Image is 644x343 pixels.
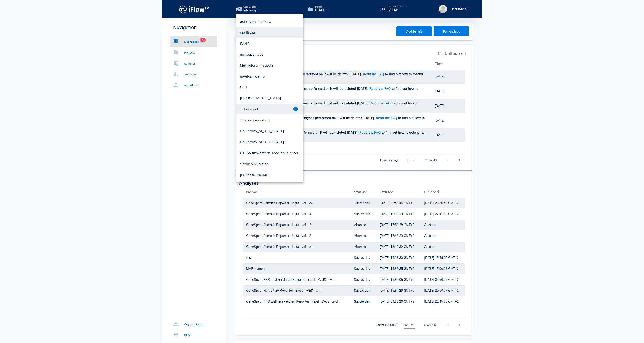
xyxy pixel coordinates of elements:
a: Read the FAQ [376,116,397,120]
td: Aborted [350,219,376,230]
div: Logo [162,4,226,14]
span: [DATE] [435,104,445,108]
td: GeneSpect Somatic Reporter _input_ vcf__2 [243,230,350,241]
td: Succeeded [350,263,376,274]
span: DEMO [315,8,324,13]
a: Read the FAQ [369,87,391,91]
td: [DATE] 20:41:46 GMT+2 [376,197,421,208]
i: arrow_drop_down [411,157,416,163]
span: User name [451,7,466,11]
span: [DATE] [435,89,445,93]
p: Navigation [170,24,217,31]
th: Started: Not sorted. Activate to sort ascending. [376,187,421,197]
div: 10 [404,323,408,327]
td: [DATE] 09:36:26 GMT+2 [376,296,421,307]
td: GeneSpect Somatic Reporter _input_ vcf__3 [243,219,350,230]
p: 996141 [388,8,406,13]
button: Next page [455,156,463,164]
span: Time [435,61,443,66]
td: [DATE] 22:41:33 GMT+2 [421,208,465,219]
div: [PERSON_NAME] [240,171,300,178]
span: Name [246,190,257,194]
div: 1-10 of 13 [424,323,437,327]
td: GeneSpect PRS wellness-related Reporter _input_ WGS_ gvcf_ [243,296,350,307]
td: GeneSpect Somatic Reporter _input_ vcf__4 [243,208,350,219]
div: Organizations [184,322,203,327]
div: University_of_[US_STATE] [240,138,300,146]
td: Succeeded [350,285,376,296]
th: Status:: Not sorted. Activate to sort ascending. [350,187,376,197]
div: UT_Southwestern_Medical_Center [240,149,300,156]
div: myeloid_demo [240,73,300,80]
td: GeneSpect Hereditary Reporter _input_ WES_ vcf_ [243,285,350,296]
span: and all analyses performed on it will be deleted [DATE]. [282,101,369,105]
td: [DATE] 14:36:35 GMT+2 [376,263,421,274]
td: Aborted [421,230,465,241]
td: [DATE] 23:26:48 GMT+2 [421,197,465,208]
span: and all analyses performed on it will be deleted [DATE]. [282,87,369,91]
p: Account Balance [388,5,406,8]
span: and all analyses performed on it will be deleted [DATE]. [272,130,359,135]
span: Add Sample [401,30,427,33]
td: Succeeded [350,296,376,307]
a: Read the FAQ [359,130,381,135]
div: Rows per page: [380,153,416,167]
div: 5Rows per page: [408,156,416,164]
div: Dashboard [184,39,199,44]
div: mateusz_test [240,51,300,58]
td: MVF_sample [243,263,350,274]
div: genetyka-rzeszow [240,18,300,25]
div: OGT [240,83,300,91]
td: [DATE] 22:45:05 GMT+2 [421,296,465,307]
div: Rows per page: [377,318,415,331]
td: [DATE] 15:46:00 GMT+2 [421,252,465,263]
td: Succeeded [350,197,376,208]
span: Status: [354,190,367,194]
span: Badge [200,38,206,42]
td: [DATE] 15:00:07 GMT+2 [421,263,465,274]
td: [DATE] 05:50:05 GMT+2 [421,274,465,285]
div: Telostrand [240,105,293,113]
button: Add Sample [396,26,432,36]
td: [DATE] 15:23:30 GMT+2 [376,252,421,263]
div: University_of_[US_STATE] [240,127,300,135]
span: and all analyses performed on it will be deleted [DATE]. [276,72,363,76]
div: Metrodora_Institute [240,62,300,69]
div: 5 [408,158,409,162]
i: arrow_drop_down [409,322,415,327]
td: Aborted [421,219,465,230]
span: and all analyses performed on it will be deleted [DATE]. [289,116,376,120]
button: Run Analysis [434,26,469,36]
td: Aborted [350,230,376,241]
td: Aborted [350,241,376,252]
span: [DATE] [435,133,445,137]
a: Read the FAQ [369,101,391,105]
img: User name [439,5,447,13]
td: [DATE] 20:10:07 GMT+2 [421,285,465,296]
td: [DATE] 17:53:28 GMT+2 [376,219,421,230]
td: Succeeded [350,208,376,219]
a: Read the FAQ [363,72,384,76]
i: chevron_right [457,322,462,327]
td: GeneSpect Somatic Reporter _input_ vcf__v1 [243,241,350,252]
th: Message [243,58,431,69]
div: IQVIA [240,40,300,47]
span: Analyses [239,180,259,186]
div: Test organisation [240,116,300,124]
td: GeneSpect Somatic Reporter _input_ vcf__v2 [243,197,350,208]
div: intelliseq [240,29,300,36]
span: [DATE] [435,75,445,79]
span: Run Analysis [438,30,465,33]
span: Organization [243,6,257,8]
div: [DEMOGRAPHIC_DATA] [240,94,300,102]
button: Next page [455,321,463,329]
div: Analyses [184,72,196,77]
span: Started [380,190,393,194]
span: Finished [424,190,439,194]
iframe: Drift Widget Chat Controller [621,320,639,338]
span: intelliseq [243,8,257,13]
th: Finished: Not sorted. Activate to sort ascending. [421,187,465,197]
td: Aborted [421,241,465,252]
div: Projects [184,50,195,55]
td: [DATE] 17:46:29 GMT+2 [376,230,421,241]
